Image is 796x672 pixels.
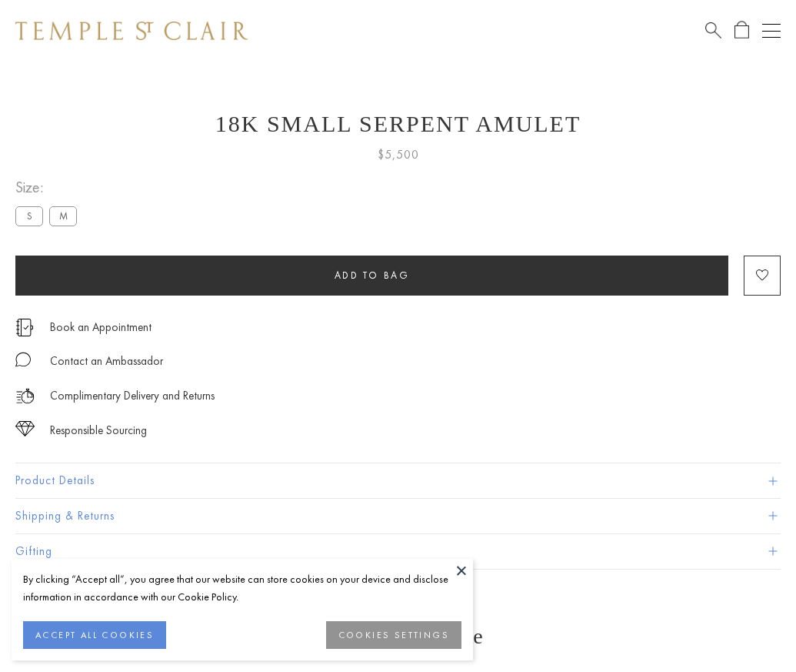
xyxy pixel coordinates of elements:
[734,21,749,40] a: Open Shopping Bag
[15,352,31,367] img: MessageIcon-01_2.svg
[23,570,461,606] div: By clicking “Accept all”, you agree that our website can store cookies on your device and disclos...
[15,499,781,533] button: Shipping & Returns
[50,352,163,371] div: Contact an Ambassador
[50,319,152,336] a: Book an Appointment
[23,621,166,649] button: ACCEPT ALL COOKIES
[15,534,781,569] button: Gifting
[15,111,781,137] h1: 18K Small Serpent Amulet
[15,319,34,336] img: icon_appointment.svg
[50,421,147,440] div: Responsible Sourcing
[15,175,83,200] span: Size:
[49,206,77,226] label: M
[15,22,248,40] img: Temple St. Clair
[15,421,35,436] img: icon_sourcing.svg
[326,621,461,649] button: COOKIES SETTINGS
[50,386,215,406] p: Complimentary Delivery and Returns
[15,256,728,296] button: Add to bag
[15,386,35,406] img: icon_delivery.svg
[378,145,419,165] span: $5,500
[335,269,410,282] span: Add to bag
[15,463,781,498] button: Product Details
[705,21,721,40] a: Search
[15,206,43,226] label: S
[762,22,781,40] button: Open navigation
